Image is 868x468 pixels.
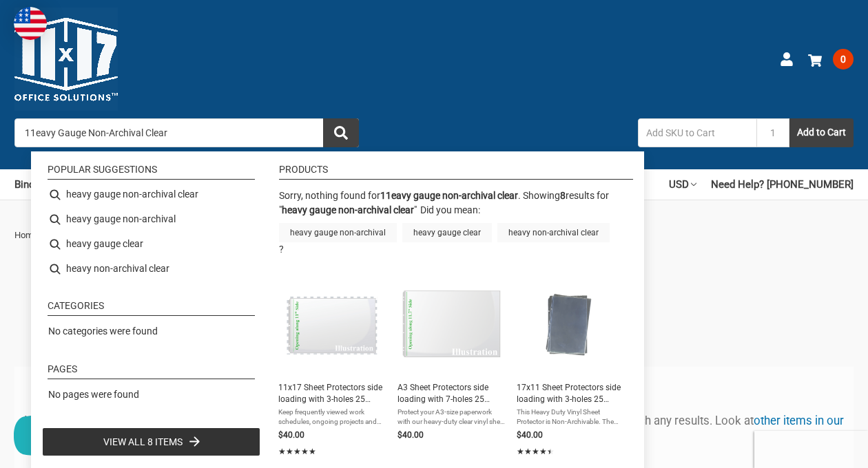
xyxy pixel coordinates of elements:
img: A3 Sheet Protectors side loading with 7-holes 25 Sleeves Heavy Gauge Non-Archival Clear [402,276,502,376]
span: This Heavy Duty Vinyl Sheet Protector is Non-Archivable. The protectors are not only a Heavy-Duty... [517,407,625,427]
span: ★★★★★ [278,445,316,458]
input: Add SKU to Cart [638,118,756,147]
a: heavy gauge non-archival [279,223,397,242]
li: 11x17 Sheet Protectors side loading with 3-holes 25 Sleeves Heavy Gauge Non-Archival Clear [273,270,392,465]
span: View all 8 items [103,434,183,449]
b: 8 [560,190,566,201]
li: heavy gauge clear [42,232,260,257]
a: heavy non-archival clear [497,223,610,242]
span: No categories were found [48,326,158,337]
span: Home [14,230,38,240]
a: Need Help? [PHONE_NUMBER] [711,169,854,200]
button: Add to Cart [789,118,854,147]
li: A3 Sheet Protectors side loading with 7-holes 25 Sleeves Heavy Gauge Non-Archival Clear [392,270,511,465]
li: Categories [48,301,255,316]
a: 17x11 Sheet Protectors side loading with 3-holes 25 Sleeves Heavy Gauge Non-Archival Clear17x11 S... [517,276,625,459]
span: No pages were found [48,389,139,400]
li: heavy gauge non-archival clear [42,182,260,207]
span: Protect your A3-size paperwork with our heavy-duty clear vinyl sheet protectors from 11x17. Inser... [397,407,506,427]
button: Chat offline leave a message [14,414,200,458]
li: 17x11 Sheet Protectors side loading with 3-holes 25 Sleeves Heavy Gauge Non-Archival Clear [511,270,630,465]
span: $40.00 [397,430,424,440]
span: A3 Sheet Protectors side loading with 7-holes 25 Sleeves Heavy Gauge Non-Archival Clear [397,382,506,405]
a: 11x17 Sheet Protectors side loading with 3-holes 25 Sleeves Heavy Gauge Non-Archival Clear11x17 S... [278,276,386,459]
span: Keep frequently viewed work schedules, ongoing projects and other documents protected and easy to... [278,407,386,427]
a: heavy gauge non-archival clear [282,204,414,215]
span: 11x17 Sheet Protectors side loading with 3-holes 25 Sleeves Heavy Gauge Non-Archival Clear [278,382,386,405]
img: duty and tax information for United States [14,7,47,40]
li: heavy gauge non-archival [42,207,260,232]
span: 17x11 Sheet Protectors side loading with 3-holes 25 Sleeves Heavy Gauge Non-Archival Clear [517,382,625,405]
a: USD [669,169,696,200]
a: heavy gauge clear [402,223,492,242]
li: Products [279,164,633,180]
li: View all 8 items [42,427,260,456]
span: $40.00 [278,430,304,440]
li: heavy non-archival clear [42,257,260,281]
a: 0 [808,41,854,77]
b: 11eavy gauge non-archival clear [380,190,518,201]
a: Binders [14,169,61,200]
h1: Search results [14,275,854,304]
span: $40.00 [517,430,543,440]
iframe: Google Customer Reviews [754,431,868,468]
li: Popular suggestions [48,164,255,180]
img: 17x11 Sheet Protectors side loading with 3-holes 25 Sleeves Heavy Gauge Non-Archival Clear [521,276,621,376]
span: Showing results for " " [279,190,609,215]
input: Search by keyword, brand or SKU [14,118,359,147]
a: A3 Sheet Protectors side loading with 7-holes 25 Sleeves Heavy Gauge Non-Archival ClearA3 Sheet P... [397,276,506,459]
span: 0 [833,49,854,70]
span: Sorry, nothing found for . [279,190,521,201]
img: 11x17.com [14,8,118,111]
li: Pages [48,364,255,379]
div: Did you mean: ? [279,204,615,255]
span: ★★★★★ [517,445,555,458]
img: 11x17 Sheet Protectors side loading with 3-holes 25 Sleeves Heavy Gauge Non-Archival Clear [282,276,382,376]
